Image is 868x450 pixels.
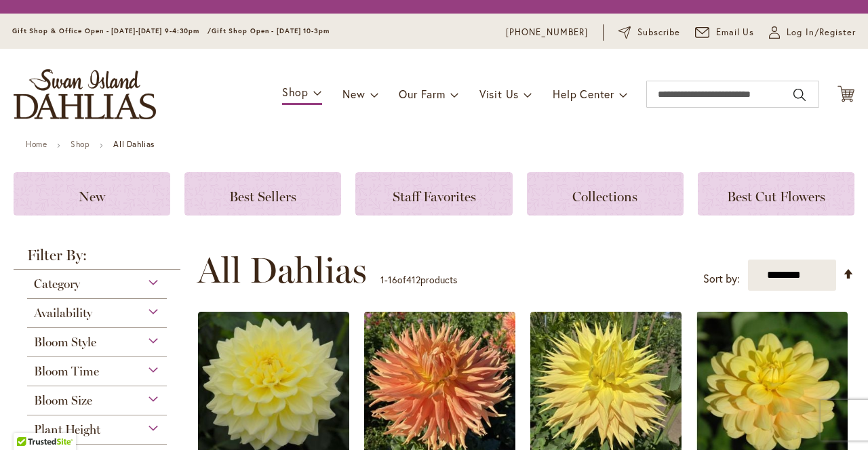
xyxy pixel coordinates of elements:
[769,26,856,39] a: Log In/Register
[527,172,684,216] a: Collections
[553,87,614,101] span: Help Center
[727,188,825,205] span: Best Cut Flowers
[479,87,519,101] span: Visit Us
[787,26,856,39] span: Log In/Register
[34,335,96,350] span: Bloom Style
[406,273,420,286] span: 412
[618,26,680,39] a: Subscribe
[572,188,637,205] span: Collections
[14,248,180,270] strong: Filter By:
[12,26,212,35] span: Gift Shop & Office Open - [DATE]-[DATE] 9-4:30pm /
[380,273,384,286] span: 1
[26,139,47,149] a: Home
[388,273,397,286] span: 16
[637,26,680,39] span: Subscribe
[355,172,512,216] a: Staff Favorites
[14,69,156,119] a: store logo
[393,188,476,205] span: Staff Favorites
[34,422,100,437] span: Plant Height
[380,269,457,291] p: - of products
[399,87,445,101] span: Our Farm
[695,26,755,39] a: Email Us
[212,26,330,35] span: Gift Shop Open - [DATE] 10-3pm
[342,87,365,101] span: New
[34,277,80,291] span: Category
[71,139,90,149] a: Shop
[703,266,740,291] label: Sort by:
[716,26,755,39] span: Email Us
[34,306,92,321] span: Availability
[34,364,99,379] span: Bloom Time
[229,188,296,205] span: Best Sellers
[34,393,92,408] span: Bloom Size
[184,172,341,216] a: Best Sellers
[14,172,170,216] a: New
[197,250,367,291] span: All Dahlias
[698,172,854,216] a: Best Cut Flowers
[79,188,105,205] span: New
[793,84,806,106] button: Search
[113,139,155,149] strong: All Dahlias
[282,85,309,99] span: Shop
[506,26,588,39] a: [PHONE_NUMBER]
